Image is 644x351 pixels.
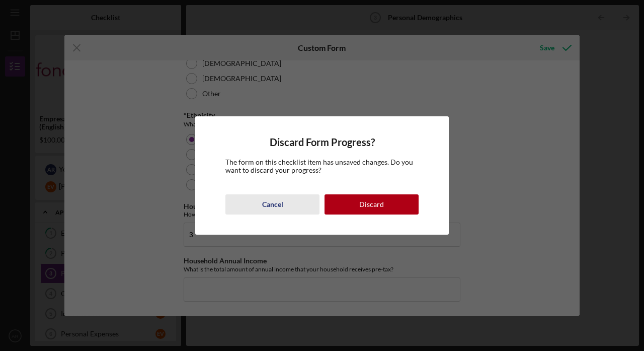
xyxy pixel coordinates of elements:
h4: Discard Form Progress? [225,136,419,148]
button: Cancel [225,194,319,215]
div: Cancel [262,194,283,215]
span: The form on this checklist item has unsaved changes. Do you want to discard your progress? [225,158,413,174]
div: Discard [359,194,384,215]
button: Discard [325,194,419,215]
